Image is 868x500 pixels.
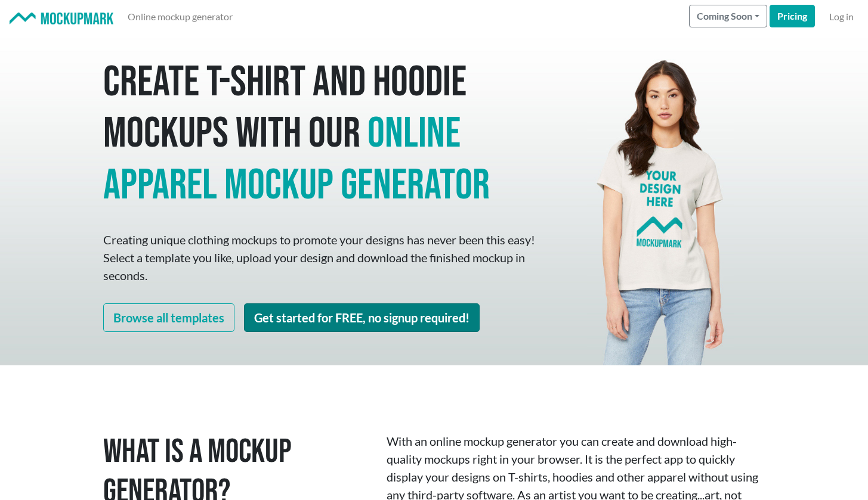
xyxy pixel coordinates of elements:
[103,57,539,212] h1: Create T-shirt and hoodie mockups with our
[689,5,767,27] button: Coming Soon
[103,303,234,332] a: Browse all templates
[770,5,815,27] a: Pricing
[587,33,735,365] img: Mockup Mark hero - your design here
[10,13,113,25] img: Mockup Mark
[824,5,858,29] a: Log in
[244,303,480,332] a: Get started for FREE, no signup required!
[103,108,490,211] span: online apparel mockup generator
[103,231,539,284] p: Creating unique clothing mockups to promote your designs has never been this easy! Select a templ...
[123,5,237,29] a: Online mockup generator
